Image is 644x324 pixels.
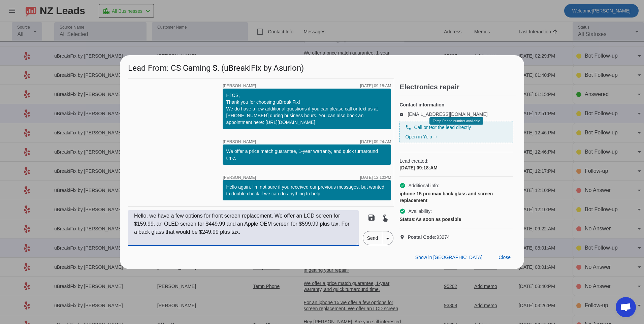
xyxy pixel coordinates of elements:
span: Temp Phone number available [433,119,480,123]
span: [PERSON_NAME] [223,140,256,144]
div: [DATE] 09:24:AM [360,140,391,144]
div: As soon as possible [399,216,513,223]
span: Close [498,255,511,260]
a: [EMAIL_ADDRESS][DOMAIN_NAME] [408,111,487,117]
h1: Lead From: CS Gaming S. (uBreakiFix by Asurion) [120,55,524,78]
div: Open chat [616,297,636,317]
div: [DATE] 09:18:AM [360,84,391,88]
a: Open in Yelp → [405,134,438,139]
mat-icon: check_circle [399,208,406,214]
span: 93274 [408,234,450,240]
mat-icon: arrow_drop_down [384,234,392,242]
span: Additional info: [408,182,439,189]
button: Show in [GEOGRAPHIC_DATA] [410,252,488,264]
div: [DATE] 12:10:PM [360,175,391,180]
span: Send [363,231,382,245]
div: We offer a price match guarantee, 1-year warranty, and quick turnaround time.​ [226,148,388,161]
mat-icon: save [367,214,376,222]
strong: Status: [399,217,415,222]
mat-icon: location_on [399,234,408,240]
div: [DATE] 09:18:AM [399,164,513,171]
mat-icon: touch_app [381,214,389,222]
span: Call or text the lead directly [414,124,471,131]
mat-icon: check_circle [399,183,406,189]
span: [PERSON_NAME] [223,84,256,88]
h4: Contact information [399,101,513,108]
strong: Postal Code: [408,234,437,240]
mat-icon: email [399,112,408,116]
div: iphone 15 pro max back glass and screen replacement [399,190,513,204]
span: Lead created: [399,158,513,164]
mat-icon: phone [405,124,411,130]
span: Show in [GEOGRAPHIC_DATA] [415,255,482,260]
div: Hello again. I'm not sure if you received our previous messages, but wanted to double check if we... [226,184,388,197]
button: Close [493,252,516,264]
span: [PERSON_NAME] [223,175,256,180]
h2: Electronics repair [399,84,516,90]
span: Availability: [408,208,432,215]
div: Hi CS, Thank you for choosing uBreakiFix! We do have a few additional questions if you can please... [226,92,388,126]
